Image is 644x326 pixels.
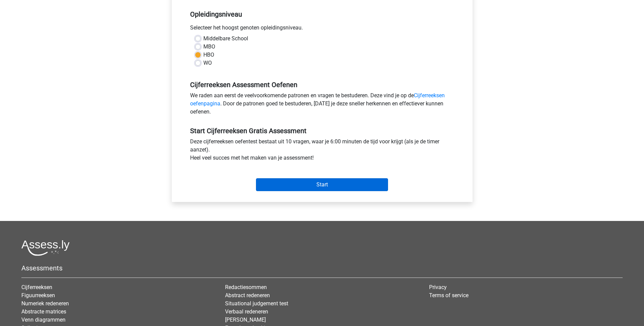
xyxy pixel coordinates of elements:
a: Privacy [429,284,447,290]
h5: Start Cijferreeksen Gratis Assessment [190,127,454,135]
div: We raden aan eerst de veelvoorkomende patronen en vragen te bestuderen. Deze vind je op de . Door... [185,91,459,119]
a: Verbaal redeneren [225,308,268,315]
a: Numeriek redeneren [21,300,69,307]
a: Figuurreeksen [21,292,55,299]
img: Assessly logo [21,240,70,256]
input: Start [256,178,388,191]
a: Cijferreeksen [21,284,52,290]
a: Terms of service [429,292,468,299]
label: Middelbare School [203,35,248,43]
label: WO [203,59,212,67]
h5: Cijferreeksen Assessment Oefenen [190,81,454,89]
h5: Opleidingsniveau [190,7,454,21]
div: Deze cijferreeksen oefentest bestaat uit 10 vragen, waar je 6:00 minuten de tijd voor krijgt (als... [185,138,459,165]
a: Redactiesommen [225,284,267,290]
a: Abstract redeneren [225,292,270,299]
a: [PERSON_NAME] [225,317,266,323]
div: Selecteer het hoogst genoten opleidingsniveau. [185,24,459,35]
h5: Assessments [21,264,623,272]
a: Venn diagrammen [21,317,66,323]
a: Abstracte matrices [21,308,66,315]
a: Situational judgement test [225,300,288,307]
label: MBO [203,43,215,51]
label: HBO [203,51,214,59]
